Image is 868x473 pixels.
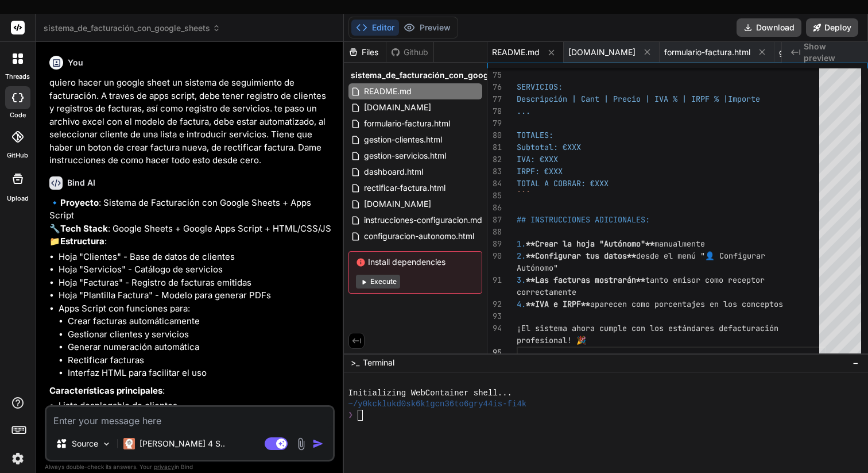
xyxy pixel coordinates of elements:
div: 81 [487,141,502,153]
span: privacy [154,463,175,470]
span: TOTAL A COBRAR: €XXX [517,178,609,189]
span: [DOMAIN_NAME] [568,47,635,58]
li: Interfaz HTML para facilitar el uso [68,367,332,380]
span: README.md [492,47,540,58]
span: sistema_de_facturación_con_google_sheets [351,70,526,81]
span: 1. [517,239,526,249]
div: 95 [487,347,502,359]
span: IRPF: €XXX [517,166,563,176]
img: icon [312,438,324,449]
div: 80 [487,129,502,141]
span: configuracion-autonomo.html [363,229,475,243]
span: aparecen como porcentajes en los conceptos [590,299,783,309]
span: formulario-factura.html [363,117,451,130]
p: Source [72,438,98,449]
span: 2. [517,251,526,261]
span: IVA: €XXX [517,154,558,164]
div: 77 [487,93,502,105]
div: 85 [487,190,502,202]
h6: Bind AI [67,177,95,189]
li: Gestionar clientes y servicios [68,328,332,341]
span: Terminal [363,357,394,368]
li: Hoja "Facturas" - Registro de facturas emitidas [59,276,332,290]
div: 90 [487,250,502,262]
span: tanto emisor como receptor [645,275,765,285]
span: README.md [363,84,413,98]
li: Hoja "Servicios" - Catálogo de servicios [59,263,332,276]
span: Importe [728,94,760,104]
div: 87 [487,214,502,226]
div: Github [386,47,433,58]
span: desde el menú "👤 Configurar [636,251,765,261]
li: Apps Script con funciones para: [59,302,332,380]
div: 86 [487,202,502,214]
div: 89 [487,238,502,250]
div: 76 [487,81,502,93]
p: 🔹 : Sistema de Facturación con Google Sheets + Apps Script 🔧 : Google Sheets + Google Apps Script... [49,197,332,248]
span: ## INSTRUCCIONES ADICIONALES: [517,214,650,225]
span: Initializing WebContainer shell... [348,388,512,399]
strong: Estructura [60,236,104,247]
div: 91 [487,274,502,286]
img: settings [8,449,28,468]
span: Autónomo" [517,263,558,273]
span: dashboard.html [363,165,424,179]
li: Rectificar facturas [68,354,332,367]
span: [DOMAIN_NAME] [363,101,432,114]
button: Execute [356,275,400,289]
span: ``` [517,190,530,201]
span: ¡El sistema ahora cumple con los estándares de [517,323,728,333]
li: Generar numeración automática [68,341,332,354]
li: Lista desplegable de clientes [59,399,332,413]
span: formulario-factura.html [664,47,750,58]
div: 83 [487,166,502,178]
strong: Proyecto [60,197,99,208]
span: correctamente [517,287,576,297]
span: ❯ [348,410,353,421]
div: 75 [487,69,502,81]
button: Download [737,18,801,37]
span: ~/y0kcklukd0sk6k1gcn36to6gry44is-fi4k [348,399,527,410]
div: 92 [487,298,502,310]
span: gestion-servicios.html [363,149,447,163]
span: **Configurar tus datos** [526,251,636,261]
label: Upload [7,194,29,203]
div: 82 [487,153,502,166]
li: Crear facturas automáticamente [68,315,332,328]
button: − [850,353,861,372]
h6: You [68,57,83,68]
img: Claude 4 Sonnet [123,438,135,449]
div: Files [344,47,386,58]
strong: Características principales [49,385,162,396]
span: gestion-clientes.html [779,47,857,58]
img: attachment [294,437,308,451]
p: : [49,384,332,398]
label: GitHub [7,151,28,160]
span: facturación [728,323,778,333]
div: 79 [487,117,502,129]
span: sistema_de_facturación_con_google_sheets [44,22,220,34]
span: rectificar-factura.html [363,181,447,195]
button: Preview [399,20,455,36]
span: **Las facturas mostrarán** [526,275,645,285]
span: Descripción | Cant | Precio | IVA % | IRPF % | [517,94,728,104]
span: − [852,357,859,368]
div: 88 [487,226,502,238]
strong: Tech Stack [60,223,108,234]
p: quiero hacer un google sheet un sistema de seguimiento de facturación. A traves de apps script, d... [49,76,332,167]
span: profesional! 🎉 [517,335,586,345]
button: Editor [351,20,399,36]
span: SERVICIOS: [517,82,563,92]
div: 94 [487,322,502,334]
img: Pick Models [102,439,111,449]
p: Always double-check its answers. Your in Bind [45,462,335,472]
label: code [10,110,26,120]
span: [DOMAIN_NAME] [363,197,432,211]
span: Show preview [804,41,859,64]
span: 3. [517,275,526,285]
span: TOTALES: [517,130,553,140]
span: **Crear la hoja "Autónomo"** [526,239,654,249]
span: instrucciones-configuracion.md [363,213,483,227]
span: manualmente [654,239,705,249]
span: gestion-clientes.html [363,133,443,147]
